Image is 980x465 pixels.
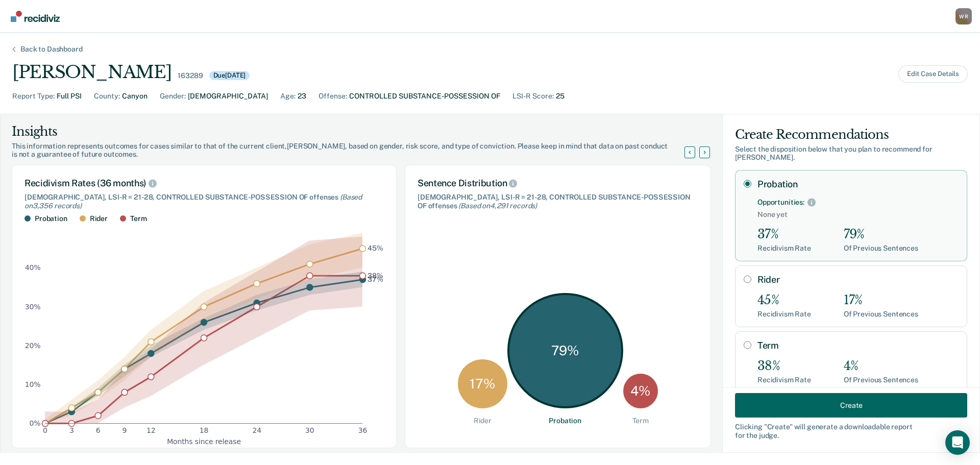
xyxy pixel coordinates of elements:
label: Probation [757,179,959,190]
div: Opportunities: [757,198,804,207]
div: Open Intercom Messenger [945,430,970,455]
g: y-axis tick label [25,264,41,427]
div: 23 [298,91,306,102]
div: 37% [757,227,811,242]
text: 40% [25,264,41,272]
text: 9 [122,427,127,435]
text: 0% [30,419,41,427]
div: Of Previous Sentences [844,376,918,384]
img: Recidiviz [11,11,60,22]
text: 24 [252,427,261,435]
div: Due [DATE] [209,71,250,80]
div: Of Previous Sentences [844,310,918,319]
label: Term [757,340,959,351]
div: Probation [35,214,67,223]
div: 45% [757,293,811,308]
div: 79% [844,227,918,242]
text: 3 [69,427,74,435]
div: Recidivism Rate [757,376,811,384]
span: None yet [757,210,959,219]
text: Months since release [167,437,241,446]
div: This information represents outcomes for cases similar to that of the current client, [PERSON_NAM... [12,142,697,159]
div: [PERSON_NAME] [12,62,171,83]
div: 4 % [623,374,658,408]
div: Insights [12,124,697,140]
div: Term [130,214,146,223]
div: Full PSI [57,91,82,102]
text: 36 [358,427,367,435]
div: CONTROLLED SUBSTANCE-POSSESSION OF [349,91,500,102]
div: Recidivism Rate [757,310,811,319]
button: Create [735,393,967,418]
div: Report Type : [12,91,55,102]
text: 18 [200,427,209,435]
div: Term [632,417,649,425]
button: Profile dropdown button [955,8,972,25]
div: 4% [844,359,918,374]
div: Back to Dashboard [8,45,95,54]
div: 17% [844,293,918,308]
g: area [45,233,362,423]
div: Sentence Distribution [418,178,698,189]
div: [DEMOGRAPHIC_DATA], LSI-R = 21-28, CONTROLLED SUBSTANCE-POSSESSION OF offenses [24,193,384,210]
div: Gender : [160,91,186,102]
div: Create Recommendations [735,127,967,143]
text: 0 [43,427,47,435]
g: text [367,244,383,284]
div: Clicking " Create " will generate a downloadable report for the judge. [735,423,967,440]
div: Probation [549,417,581,425]
text: 30% [25,303,41,311]
div: [DEMOGRAPHIC_DATA] [188,91,268,102]
div: 79 % [507,293,623,409]
text: 10% [25,380,41,388]
span: (Based on 3,356 records ) [24,193,362,210]
div: Age : [280,91,296,102]
g: x-axis label [167,437,241,446]
text: 6 [96,427,101,435]
div: Recidivism Rate [757,244,811,253]
text: 20% [25,341,41,350]
text: 30 [305,427,314,435]
div: 25 [556,91,565,102]
div: Rider [90,214,108,223]
div: Rider [474,417,492,425]
text: 12 [146,427,156,435]
div: [DEMOGRAPHIC_DATA], LSI-R = 21-28, CONTROLLED SUBSTANCE-POSSESSION OF offenses [418,193,698,210]
div: Select the disposition below that you plan to recommend for [PERSON_NAME] . [735,145,967,162]
text: 45% [367,244,383,253]
div: 163289 [178,71,203,80]
div: 17 % [458,359,507,409]
g: x-axis tick label [43,427,367,435]
span: (Based on 4,291 records ) [458,202,537,210]
div: LSI-R Score : [512,91,554,102]
label: Rider [757,274,959,285]
button: Edit Case Details [898,65,968,83]
div: Offense : [318,91,347,102]
div: Canyon [122,91,148,102]
g: dot [42,246,366,427]
div: 38% [757,359,811,374]
text: 37% [367,276,383,284]
div: Recidivism Rates (36 months) [24,178,384,189]
div: County : [94,91,120,102]
div: W R [955,8,972,25]
text: 38% [367,272,383,280]
div: Of Previous Sentences [844,244,918,253]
